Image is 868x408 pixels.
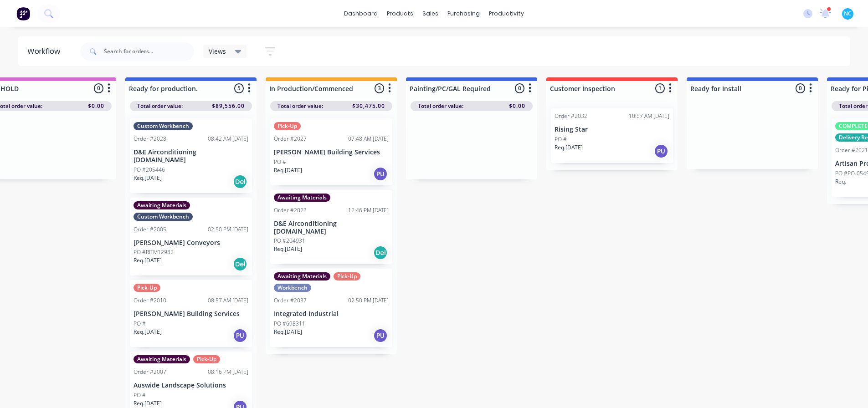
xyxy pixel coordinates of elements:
span: Views [209,46,226,56]
p: Auswide Landscape Solutions [134,382,248,389]
p: Req. [DATE] [274,166,302,174]
p: Req. [835,178,846,186]
div: 10:57 AM [DATE] [629,112,669,120]
span: $0.00 [88,102,104,110]
p: D&E Airconditioning [DOMAIN_NAME] [134,148,248,164]
p: PO # [555,135,567,143]
div: Order #2023 [274,206,307,214]
div: Order #2010 [134,296,166,305]
p: D&E Airconditioning [DOMAIN_NAME] [274,220,389,235]
img: Factory [16,7,30,20]
div: Order #2037 [274,296,307,305]
p: PO # [134,320,146,328]
div: Del [233,257,247,271]
p: Req. [DATE] [274,328,302,336]
span: Total order value: [418,102,463,110]
div: Order #2005 [134,225,166,234]
div: Workflow [27,46,65,57]
div: Order #2007 [134,368,166,376]
div: PU [373,167,388,181]
div: Pick-Up [134,284,160,292]
div: Order #2028 [134,135,166,143]
div: 02:50 PM [DATE] [348,296,389,305]
div: Awaiting Materials [134,355,190,363]
div: 08:16 PM [DATE] [208,368,248,376]
div: 07:48 AM [DATE] [348,135,389,143]
span: $89,556.00 [212,102,245,110]
div: Awaiting MaterialsOrder #202312:46 PM [DATE]D&E Airconditioning [DOMAIN_NAME]PO #204931Req.[DATE]Del [270,190,392,265]
div: 08:42 AM [DATE] [208,135,248,143]
p: Req. [DATE] [134,256,162,265]
span: Total order value: [277,102,323,110]
div: PU [373,328,388,343]
div: 12:46 PM [DATE] [348,206,389,214]
p: Integrated Industrial [274,310,389,318]
div: PU [233,328,247,343]
p: [PERSON_NAME] Building Services [274,148,389,156]
div: Pick-Up [274,122,301,130]
div: Order #203210:57 AM [DATE]Rising StarPO #Req.[DATE]PU [551,108,673,163]
p: Req. [DATE] [134,399,162,408]
p: Req. [DATE] [134,328,162,336]
div: Custom Workbench [134,213,193,221]
div: Awaiting Materials [274,194,330,202]
div: Awaiting Materials [134,201,190,209]
p: PO #RITM12982 [134,248,174,256]
div: Workbench [274,284,311,292]
div: Pick-UpOrder #202707:48 AM [DATE][PERSON_NAME] Building ServicesPO #Req.[DATE]PU [270,118,392,185]
div: Pick-Up [334,272,360,280]
div: Pick-UpOrder #201008:57 AM [DATE][PERSON_NAME] Building ServicesPO #Req.[DATE]PU [130,280,252,347]
div: 02:50 PM [DATE] [208,225,248,234]
div: purchasing [443,7,484,20]
div: 08:57 AM [DATE] [208,296,248,305]
p: PO #698311 [274,320,305,328]
div: Order #2027 [274,135,307,143]
div: Order #2032 [555,112,587,120]
div: productivity [484,7,529,20]
div: Del [233,174,247,189]
p: Req. [DATE] [274,245,302,253]
p: [PERSON_NAME] Building Services [134,310,248,318]
div: Awaiting MaterialsCustom WorkbenchOrder #200502:50 PM [DATE][PERSON_NAME] ConveyorsPO #RITM12982R... [130,198,252,276]
div: Pick-Up [193,355,220,363]
p: Req. [DATE] [134,174,162,182]
p: PO #205446 [134,166,165,174]
p: Req. [DATE] [555,143,583,152]
div: Awaiting Materials [274,272,330,280]
p: Rising Star [555,126,669,133]
p: PO #204931 [274,237,305,245]
input: Search for orders... [104,42,194,61]
div: PU [654,144,668,158]
span: NC [844,10,852,18]
div: Del [373,245,388,260]
div: Custom Workbench [134,122,193,130]
div: Order #2021 [835,146,868,154]
div: products [382,7,418,20]
span: $0.00 [509,102,525,110]
div: Awaiting MaterialsPick-UpWorkbenchOrder #203702:50 PM [DATE]Integrated IndustrialPO #698311Req.[D... [270,269,392,347]
p: PO # [134,391,146,399]
p: PO # [274,158,286,166]
span: Total order value: [137,102,183,110]
a: dashboard [339,7,382,20]
div: Custom WorkbenchOrder #202808:42 AM [DATE]D&E Airconditioning [DOMAIN_NAME]PO #205446Req.[DATE]Del [130,118,252,193]
p: [PERSON_NAME] Conveyors [134,239,248,247]
span: $30,475.00 [352,102,385,110]
div: sales [418,7,443,20]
